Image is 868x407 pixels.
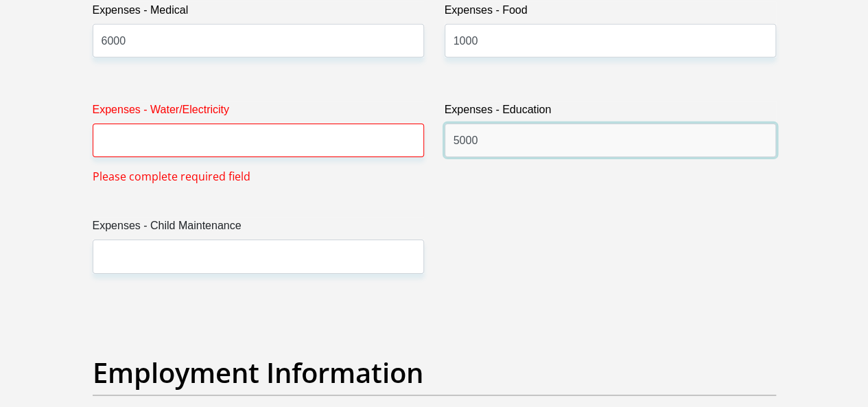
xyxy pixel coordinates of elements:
[93,240,424,273] input: Expenses - Child Maintenance
[93,218,424,240] label: Expenses - Child Maintenance
[93,124,424,157] input: Expenses - Water/Electricity
[93,168,250,185] span: Please complete required field
[93,102,424,124] label: Expenses - Water/Electricity
[445,102,776,124] label: Expenses - Education
[445,2,776,24] label: Expenses - Food
[445,124,776,157] input: Expenses - Education
[445,24,776,58] input: Expenses - Food
[93,2,424,24] label: Expenses - Medical
[93,24,424,58] input: Expenses - Medical
[93,356,776,389] h2: Employment Information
